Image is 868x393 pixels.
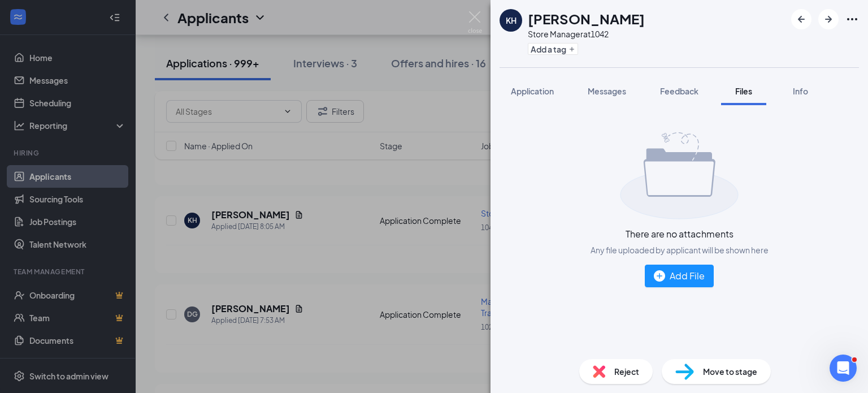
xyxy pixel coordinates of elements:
button: ArrowLeftNew [791,9,811,29]
svg: ArrowRight [822,12,835,26]
button: ArrowRight [818,9,839,29]
span: Application [511,86,554,96]
span: Files [735,86,752,96]
span: Info [793,86,808,96]
div: KH [506,15,517,26]
span: Reject [614,365,639,378]
div: Add File [654,269,705,283]
svg: ArrowLeftNew [795,12,808,26]
span: Feedback [660,86,698,96]
button: Add File [645,265,714,287]
svg: Ellipses [845,12,859,26]
span: Messages [588,86,626,96]
div: Any file uploaded by applicant will be shown here [591,244,769,256]
iframe: Intercom live chat [830,355,857,382]
div: Store Manager at 1042 [528,28,645,40]
div: There are no attachments [626,228,734,240]
span: Move to stage [703,365,757,378]
h1: [PERSON_NAME] [528,9,645,28]
svg: Plus [568,46,575,53]
button: PlusAdd a tag [528,43,578,55]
